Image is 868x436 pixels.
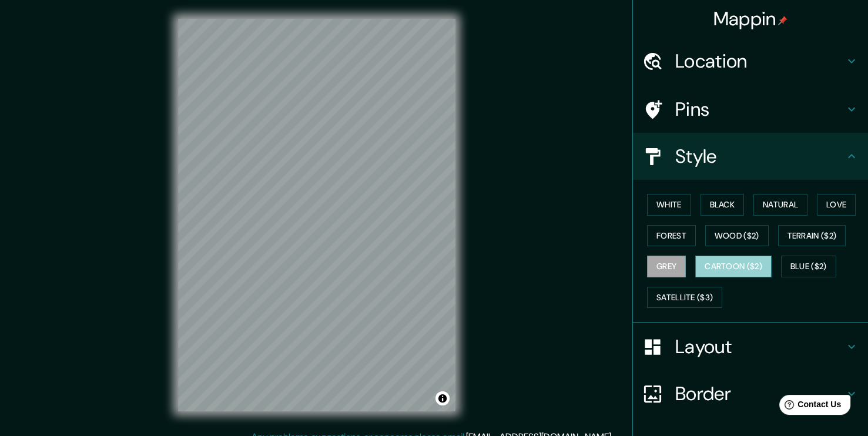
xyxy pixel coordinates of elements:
h4: Style [675,145,844,168]
iframe: Help widget launcher [763,390,855,423]
button: Blue ($2) [781,256,836,277]
button: Love [817,194,856,216]
h4: Pins [675,98,844,121]
button: Wood ($2) [705,225,769,247]
div: Border [633,370,868,417]
h4: Location [675,49,844,73]
h4: Border [675,382,844,405]
button: Black [701,194,745,216]
button: Forest [647,225,696,247]
canvas: Map [178,19,455,411]
button: White [647,194,691,216]
button: Toggle attribution [435,391,450,405]
div: Style [633,133,868,180]
div: Layout [633,323,868,370]
button: Grey [647,256,686,277]
h4: Mappin [713,7,788,31]
button: Cartoon ($2) [695,256,772,277]
div: Location [633,38,868,85]
button: Natural [753,194,807,216]
h4: Layout [675,335,844,358]
button: Satellite ($3) [647,287,722,308]
div: Pins [633,86,868,133]
button: Terrain ($2) [778,225,846,247]
img: pin-icon.png [778,16,787,25]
